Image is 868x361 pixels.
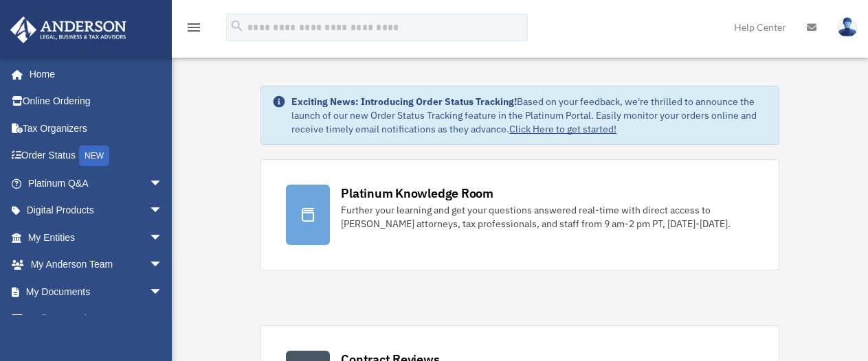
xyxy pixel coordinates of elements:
[149,197,177,225] span: arrow_drop_down
[10,197,183,224] a: Digital Productsarrow_drop_down
[79,145,109,166] div: NEW
[260,159,779,270] a: Platinum Knowledge Room Further your learning and get your questions answered real-time with dire...
[341,185,493,202] div: Platinum Knowledge Room
[10,170,183,197] a: Platinum Q&Aarrow_drop_down
[149,278,177,306] span: arrow_drop_down
[10,142,183,170] a: Order StatusNEW
[837,17,858,37] img: User Pic
[10,60,177,88] a: Home
[10,115,183,142] a: Tax Organizers
[230,19,245,34] i: search
[186,24,202,36] a: menu
[509,123,616,135] a: Click Here to get started!
[341,203,753,231] div: Further your learning and get your questions answered real-time with direct access to [PERSON_NAM...
[10,224,183,251] a: My Entitiesarrow_drop_down
[291,95,517,108] strong: Exciting News: Introducing Order Status Tracking!
[10,278,183,305] a: My Documentsarrow_drop_down
[149,170,177,198] span: arrow_drop_down
[149,251,177,279] span: arrow_drop_down
[149,305,177,334] span: arrow_drop_down
[6,16,131,43] img: Anderson Advisors Platinum Portal
[10,88,183,115] a: Online Ordering
[10,251,183,279] a: My Anderson Teamarrow_drop_down
[149,224,177,252] span: arrow_drop_down
[186,19,202,36] i: menu
[291,95,767,136] div: Based on your feedback, we're thrilled to announce the launch of our new Order Status Tracking fe...
[10,305,183,333] a: Online Learningarrow_drop_down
